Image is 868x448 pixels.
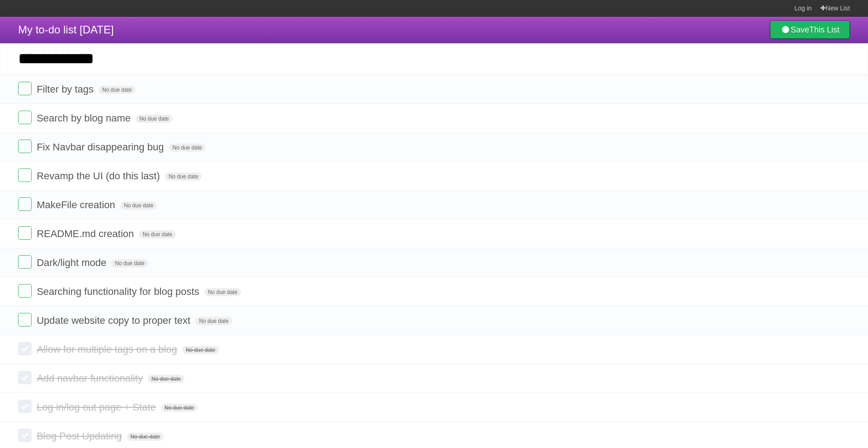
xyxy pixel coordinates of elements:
[37,141,166,153] span: Fix Navbar disappearing bug
[182,346,219,354] span: No due date
[37,228,136,239] span: README.md creation
[18,429,32,442] label: Done
[120,201,157,210] span: No due date
[18,255,32,269] label: Done
[165,173,202,181] span: No due date
[18,313,32,327] label: Done
[18,371,32,384] label: Done
[18,400,32,413] label: Done
[18,226,32,240] label: Done
[18,82,32,95] label: Done
[136,115,172,123] span: No due date
[204,288,241,296] span: No due date
[37,199,118,210] span: MakeFile creation
[195,317,232,325] span: No due date
[127,433,164,441] span: No due date
[18,284,32,298] label: Done
[18,111,32,124] label: Done
[37,344,179,355] span: Allow for multiple tags on a blog
[18,140,32,153] label: Done
[37,315,193,326] span: Update website copy to proper text
[37,257,108,268] span: Dark/light mode
[148,375,184,383] span: No due date
[37,373,145,384] span: Add navbar functionality
[770,21,850,39] a: SaveThis List
[37,430,124,442] span: Blog Post Updating
[161,404,198,412] span: No due date
[809,25,840,34] b: This List
[18,197,32,211] label: Done
[37,401,158,413] span: Log in/log out page + State
[37,170,162,182] span: Revamp the UI (do this last)
[37,112,133,124] span: Search by blog name
[18,168,32,182] label: Done
[169,144,206,152] span: No due date
[111,259,148,267] span: No due date
[18,23,114,36] span: My to-do list [DATE]
[37,84,96,95] span: Filter by tags
[139,230,175,238] span: No due date
[37,286,202,297] span: Searching functionality for blog posts
[18,342,32,355] label: Done
[99,86,135,94] span: No due date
